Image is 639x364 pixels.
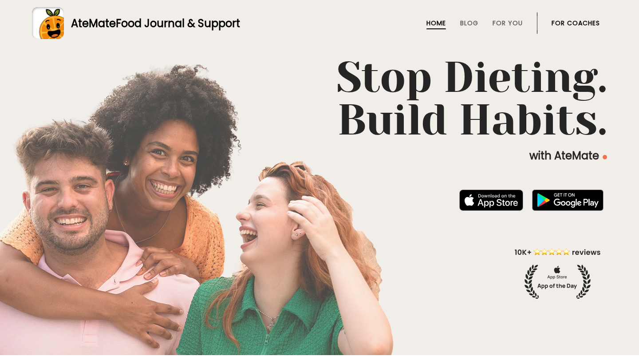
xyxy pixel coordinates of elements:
a: Home [426,20,446,27]
img: badge-download-google.png [532,190,603,211]
img: badge-download-apple.svg [459,190,523,211]
a: AteMateFood Journal & Support [32,7,607,39]
p: with AteMate [32,149,607,163]
span: Food Journal & Support [116,16,240,31]
img: home-hero-appoftheday.png [508,247,607,299]
a: For You [493,20,523,27]
div: AteMate [64,16,240,31]
h1: Stop Dieting. Build Habits. [32,56,607,142]
a: For Coaches [552,20,600,27]
a: Blog [460,20,478,27]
